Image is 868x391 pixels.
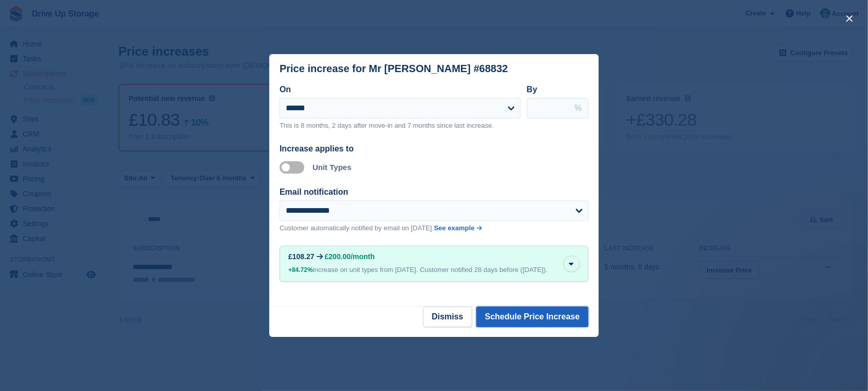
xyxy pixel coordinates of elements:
[280,143,588,155] div: Increase applies to
[280,85,291,94] label: On
[476,307,588,327] button: Schedule Price Increase
[280,121,520,131] p: This is 8 months, 2 days after move-in and 7 months since last increase.
[288,266,418,274] span: increase on unit types from [DATE].
[423,307,472,327] button: Dismiss
[288,252,315,261] div: £108.27
[527,85,537,94] label: By
[280,223,432,233] p: Customer automatically notified by email on [DATE]
[313,163,352,172] label: Unit Types
[420,266,548,274] span: Customer notified 28 days before ([DATE]).
[434,223,482,233] a: See example
[841,10,858,27] button: close
[434,224,475,232] span: See example
[351,252,375,261] span: /month
[288,265,313,275] div: +84.72%
[280,167,308,168] label: Apply to unit types
[280,63,508,75] div: Price increase for Mr [PERSON_NAME] #68832
[325,252,351,261] span: £200.00
[280,188,348,196] label: Email notification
